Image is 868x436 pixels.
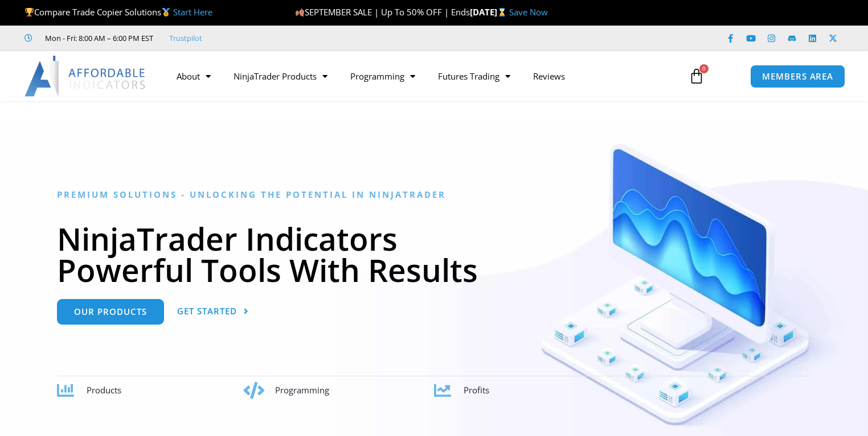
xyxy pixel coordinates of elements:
img: LogoAI [24,56,147,97]
a: About [165,63,222,89]
strong: [DATE] [470,6,509,18]
span: Compare Trade Copier Solutions [24,6,212,18]
span: Our Products [74,308,147,316]
span: SEPTEMBER SALE | Up To 50% OFF | Ends [295,6,470,18]
h6: Premium Solutions - Unlocking the Potential in NinjaTrader [57,189,812,200]
img: ⌛ [498,8,506,16]
img: 🍂 [296,8,304,16]
span: Get Started [177,307,237,315]
a: Reviews [522,63,576,89]
a: Start Here [173,6,212,18]
a: Our Products [57,299,164,325]
a: Futures Trading [427,63,522,89]
a: Get Started [177,299,249,325]
span: 0 [699,64,709,73]
a: Trustpilot [169,31,202,45]
a: 0 [672,60,722,93]
nav: Menu [165,63,677,89]
a: MEMBERS AREA [750,65,845,88]
span: Profits [464,384,489,396]
span: Programming [275,384,329,396]
span: Products [87,384,121,396]
h1: NinjaTrader Indicators Powerful Tools With Results [57,223,812,285]
span: MEMBERS AREA [762,72,833,81]
span: Mon - Fri: 8:00 AM – 6:00 PM EST [42,31,153,45]
a: Programming [339,63,427,89]
img: 🥇 [162,8,170,16]
a: NinjaTrader Products [222,63,339,89]
img: 🏆 [25,8,34,16]
a: Save Now [509,6,548,18]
